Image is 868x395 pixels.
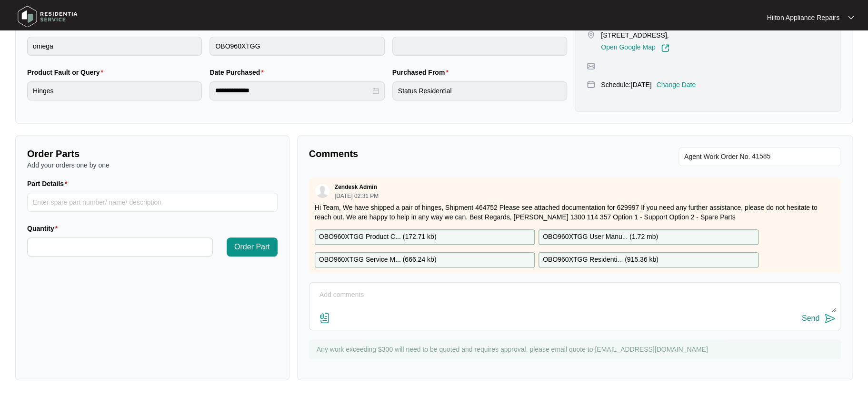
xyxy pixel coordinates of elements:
p: OBO960XTGG Service M... ( 666.24 kb ) [319,255,437,265]
p: Add your orders one by one [27,160,278,170]
img: file-attachment-doc.svg [319,312,330,324]
input: Quantity [28,238,212,256]
span: Agent Work Order No. [684,151,750,162]
div: Send [802,314,819,323]
input: Part Details [27,193,278,212]
input: Date Purchased [215,86,370,96]
p: Comments [309,147,569,160]
input: Purchased From [392,81,567,100]
p: [DATE] 02:31 PM [335,193,379,199]
label: Purchased From [392,68,452,77]
a: Open Google Map [601,44,669,52]
img: Link-External [661,44,669,52]
img: map-pin [587,62,595,70]
p: OBO960XTGG Residenti... ( 915.36 kb ) [543,255,658,265]
img: user.svg [315,184,329,198]
button: Send [802,312,836,325]
button: Order Part [227,237,278,257]
label: Part Details [27,179,71,188]
p: Hi Team, We have shipped a pair of hinges, Shipment 464752 Please see attached documentation for ... [315,203,835,222]
input: Add Agent Work Order No. [752,151,835,162]
label: Quantity [27,224,61,233]
input: Serial Number [392,37,567,56]
p: Zendesk Admin [335,183,377,191]
img: residentia service logo [14,2,81,31]
p: OBO960XTGG User Manu... ( 1.72 mb ) [543,232,658,242]
label: Date Purchased [210,68,267,77]
p: Order Parts [27,147,278,160]
p: Schedule: [DATE] [601,80,651,89]
input: Brand [27,37,202,56]
label: Product Fault or Query [27,68,107,77]
p: [STREET_ADDRESS], [601,30,669,40]
img: map-pin [587,80,595,89]
img: map-pin [587,30,595,39]
img: send-icon.svg [824,313,836,324]
input: Product Model [210,37,384,56]
p: Any work exceeding $300 will need to be quoted and requires approval, please email quote to [EMAI... [317,345,836,354]
p: OBO960XTGG Product C... ( 172.71 kb ) [319,232,437,242]
p: Change Date [656,80,696,89]
p: Hilton Appliance Repairs [767,13,839,22]
img: dropdown arrow [848,15,854,20]
span: Order Part [234,241,270,253]
input: Product Fault or Query [27,81,202,100]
